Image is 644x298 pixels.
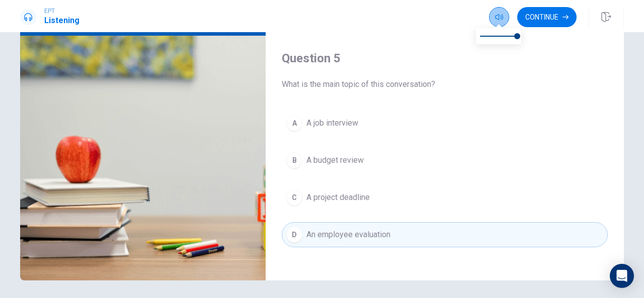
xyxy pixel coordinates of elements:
div: Open Intercom Messenger [610,264,634,288]
span: A project deadline [306,191,370,204]
button: BA budget review [282,148,608,173]
span: EPT [44,8,79,15]
span: A job interview [306,117,358,129]
div: D [286,227,302,243]
span: An employee evaluation [306,229,390,241]
span: What is the main topic of this conversation? [282,78,608,90]
button: AA job interview [282,111,608,136]
h4: Question 5 [282,50,608,66]
div: B [286,152,302,168]
div: C [286,189,302,206]
button: Continue [517,7,577,27]
img: Discussing an Employee Evaluation [20,36,266,280]
button: CA project deadline [282,185,608,210]
button: DAn employee evaluation [282,222,608,247]
div: A [286,115,302,131]
span: A budget review [306,154,364,166]
h1: Listening [44,15,79,27]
